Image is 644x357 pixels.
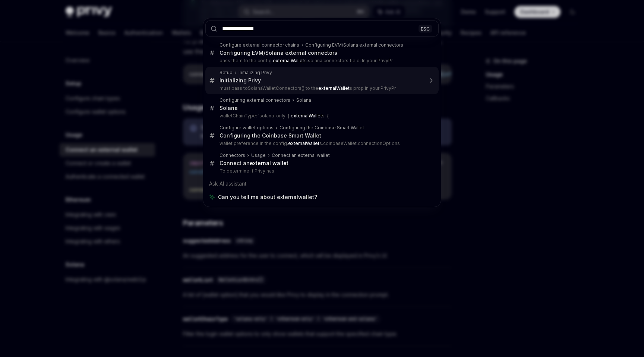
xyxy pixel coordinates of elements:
b: external wallet [250,160,288,166]
div: Connect an external wallet [272,152,330,158]
div: Configuring the Coinbase Smart Wallet [220,132,321,139]
div: Setup [220,70,233,76]
span: Can you tell me about externalwallet? [218,193,317,201]
b: externalWallet [288,140,319,146]
div: ESC [419,25,432,32]
b: externalWallet [318,85,350,91]
div: Solana [296,97,311,103]
p: walletChainType: 'solana-only' }, s: { [220,113,423,119]
div: Configure external connector chains [220,42,299,48]
div: Configure wallet options [220,125,274,131]
div: Configuring EVM/Solana external connectors [220,50,337,56]
p: wallet preference in the config. s.coinbaseWallet.connectionOptions [220,140,423,146]
div: Connect an [220,160,288,167]
div: Connectors [220,152,245,158]
p: pass them to the config. s.solana.connectors field. In your PrivyPr [220,58,423,64]
div: Usage [251,152,266,158]
p: To determine if Privy has [220,168,423,174]
div: Initializing Privy [220,77,261,84]
div: Initializing Privy [239,70,272,76]
div: Configuring external connectors [220,97,290,103]
b: externalWallet [273,58,304,63]
p: must pass toSolanaWalletConnectors() to the s prop in your PrivyPr [220,85,423,91]
div: Configuring EVM/Solana external connectors [305,42,403,48]
b: externalWallet [291,113,322,119]
div: Ask AI assistant [205,177,439,190]
div: Configuring the Coinbase Smart Wallet [280,125,364,131]
div: Solana [220,105,238,111]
